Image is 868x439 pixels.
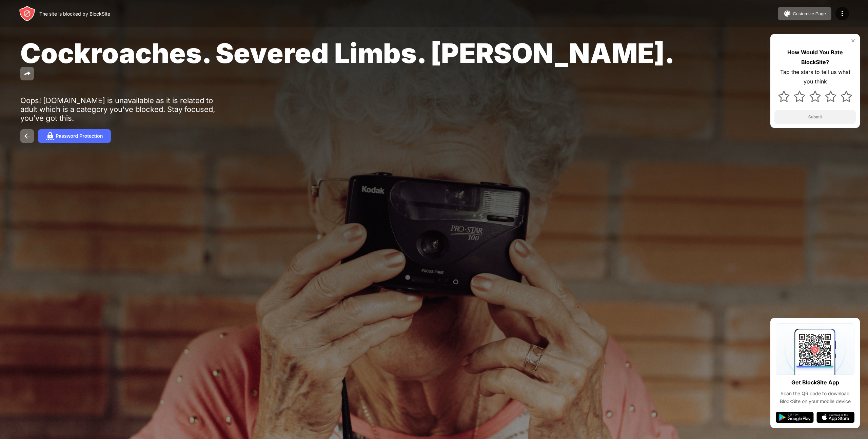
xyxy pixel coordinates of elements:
[778,91,790,102] img: star.svg
[776,412,814,423] img: google-play.svg
[793,11,826,16] div: Customize Page
[23,70,31,78] img: share.svg
[809,91,821,102] img: star.svg
[56,133,103,139] div: Password Protection
[776,390,854,405] div: Scan the QR code to download BlockSite on your mobile device
[20,96,230,122] div: Oops! [DOMAIN_NAME] is unavailable as it is related to adult which is a category you've blocked. ...
[850,38,856,43] img: rate-us-close.svg
[774,110,856,124] button: Submit
[778,7,831,20] button: Customize Page
[791,378,839,387] div: Get BlockSite App
[783,9,791,18] img: pallet.svg
[23,132,31,140] img: back.svg
[816,412,854,423] img: app-store.svg
[19,5,35,22] img: header-logo.svg
[774,47,856,67] div: How Would You Rate BlockSite?
[794,91,805,102] img: star.svg
[20,37,675,70] span: Cockroaches. Severed Limbs. [PERSON_NAME].
[46,132,54,140] img: password.svg
[841,91,852,102] img: star.svg
[38,129,111,143] button: Password Protection
[776,323,854,375] img: qrcode.svg
[825,91,836,102] img: star.svg
[774,67,856,87] div: Tap the stars to tell us what you think
[39,11,110,17] div: The site is blocked by BlockSite
[838,9,846,18] img: menu-icon.svg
